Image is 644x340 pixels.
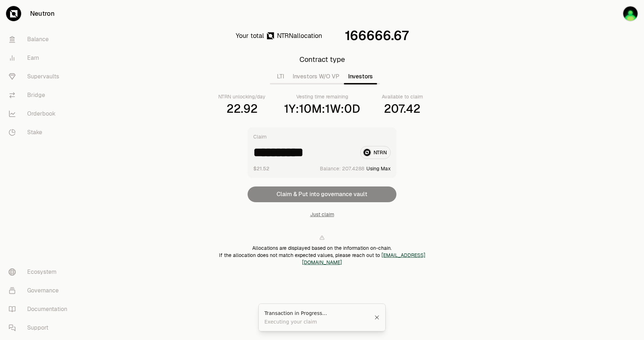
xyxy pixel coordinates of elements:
[199,252,445,266] div: If the allocation does not match expected values, please reach out to
[345,29,409,43] div: 166666.67
[382,93,423,100] div: Available to claim
[264,310,374,317] div: Transaction in Progress...
[264,318,374,325] div: Executing your claim
[284,102,360,116] div: 1Y:10M:1W:0D
[3,263,77,281] a: Ecosystem
[288,69,344,84] button: Investors W/O VP
[299,54,345,64] div: Contract type
[277,31,293,40] span: NTRN
[3,30,77,49] a: Balance
[344,69,377,84] button: Investors
[199,244,445,252] div: Allocations are displayed based on the information on-chain.
[384,102,420,116] div: 207.42
[253,133,267,140] div: Claim
[236,31,264,41] div: Your total
[277,31,322,41] div: allocation
[226,102,258,116] div: 22.92
[3,86,77,105] a: Bridge
[320,165,341,172] span: Balance:
[366,165,391,172] button: Using Max
[3,123,77,142] a: Stake
[623,6,638,21] img: Million Dollars
[3,49,77,67] a: Earn
[253,165,269,172] button: $21.52
[374,315,380,320] button: Close
[296,93,348,100] div: Vesting time remaining
[3,300,77,319] a: Documentation
[3,319,77,337] a: Support
[218,93,265,100] div: NTRN unlocking/day
[3,67,77,86] a: Supervaults
[3,281,77,300] a: Governance
[3,105,77,123] a: Orderbook
[310,211,334,218] button: Just claim
[273,69,288,84] button: LTI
